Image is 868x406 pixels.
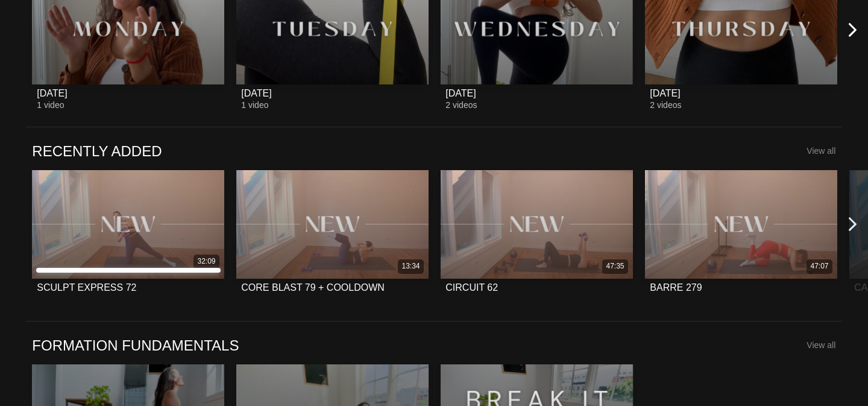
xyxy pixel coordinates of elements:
span: 1 video [241,100,268,110]
div: SCULPT EXPRESS 72 [37,282,136,293]
div: [DATE] [445,87,476,99]
a: CIRCUIT 6247:35CIRCUIT 62 [441,170,633,303]
div: 47:35 [606,261,624,271]
a: CORE BLAST 79 + COOLDOWN13:34CORE BLAST 79 + COOLDOWN [236,170,429,303]
a: BARRE 27947:07BARRE 279 [645,170,837,303]
div: 47:07 [811,261,829,271]
div: CORE BLAST 79 + COOLDOWN [241,282,385,293]
a: SCULPT EXPRESS 7232:09SCULPT EXPRESS 72 [32,170,224,303]
div: CIRCUIT 62 [445,282,498,293]
a: View all [807,146,835,156]
div: BARRE 279 [650,282,702,293]
span: 1 video [37,100,64,110]
div: [DATE] [37,87,67,99]
div: 32:09 [198,256,216,267]
div: [DATE] [650,87,680,99]
span: 2 videos [650,100,681,110]
a: RECENTLY ADDED [32,142,162,160]
div: 13:34 [402,261,420,271]
div: [DATE] [241,87,271,99]
a: View all [807,340,835,350]
a: FORMATION FUNDAMENTALS [32,336,239,355]
span: 2 videos [445,100,477,110]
